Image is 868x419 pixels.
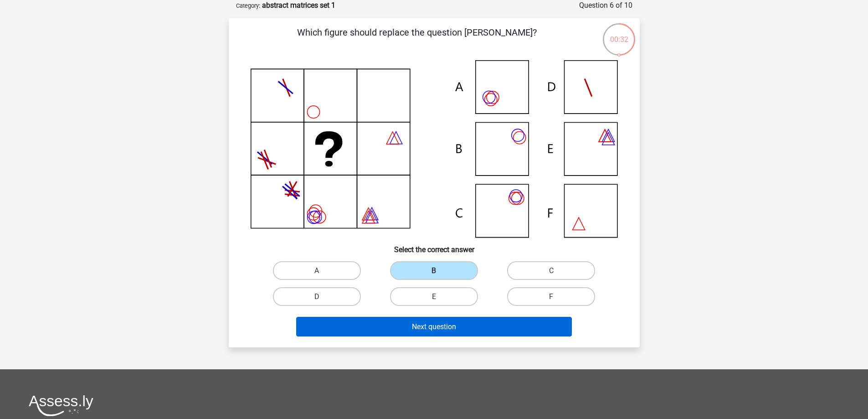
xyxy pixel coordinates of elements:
[431,266,436,275] font: B
[29,395,93,416] img: Assessly logo
[549,266,554,275] font: C
[236,2,260,9] font: Category:
[296,317,572,336] button: Next question
[297,27,537,38] font: Which figure should replace the question [PERSON_NAME]?
[610,35,628,44] font: 00:32
[314,266,319,275] font: A
[394,245,474,254] font: Select the correct answer
[412,322,456,331] font: Next question
[262,1,335,10] font: abstract matrices set 1
[549,292,553,301] font: F
[579,1,632,10] font: Question 6 of 10
[314,292,319,301] font: D
[432,292,436,301] font: E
